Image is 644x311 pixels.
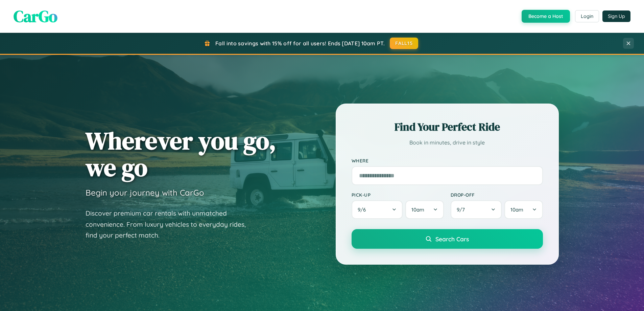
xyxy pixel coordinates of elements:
[358,206,369,213] span: 9 / 6
[14,5,57,27] span: CarGo
[405,200,444,219] button: 10am
[86,127,276,181] h1: Wherever you go, we go
[215,40,385,47] span: Fall into savings with 15% off for all users! Ends [DATE] 10am PT.
[352,200,403,219] button: 9/6
[390,38,418,49] button: FALL15
[504,200,543,219] button: 10am
[457,206,468,213] span: 9 / 7
[411,206,424,213] span: 10am
[435,235,469,243] span: Search Cars
[352,138,543,148] p: Book in minutes, drive in style
[352,229,543,249] button: Search Cars
[451,200,502,219] button: 9/7
[352,119,543,134] h2: Find Your Perfect Ride
[86,187,204,198] h3: Begin your journey with CarGo
[602,10,630,22] button: Sign Up
[575,10,599,22] button: Login
[510,206,523,213] span: 10am
[451,192,543,198] label: Drop-off
[352,192,444,198] label: Pick-up
[86,208,255,241] p: Discover premium car rentals with unmatched convenience. From luxury vehicles to everyday rides, ...
[522,10,570,23] button: Become a Host
[352,158,543,163] label: Where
